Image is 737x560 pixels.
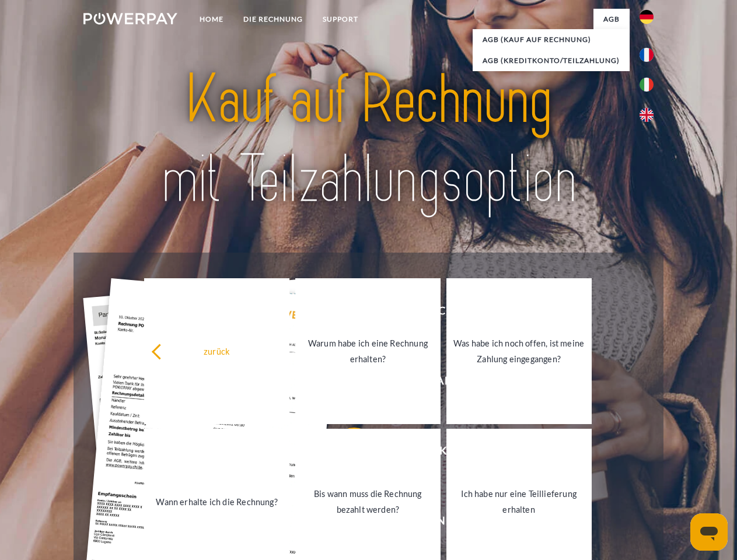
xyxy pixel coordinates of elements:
div: Wann erhalte ich die Rechnung? [151,494,282,509]
img: fr [640,48,654,62]
img: en [640,108,654,122]
div: Bis wann muss die Rechnung bezahlt werden? [302,486,434,517]
iframe: Button to launch messaging window [690,513,728,551]
a: AGB (Kauf auf Rechnung) [473,29,630,50]
div: zurück [151,343,282,359]
a: SUPPORT [313,9,368,30]
img: it [640,78,654,92]
div: Warum habe ich eine Rechnung erhalten? [302,335,434,367]
div: Ich habe nur eine Teillieferung erhalten [453,486,585,517]
div: Was habe ich noch offen, ist meine Zahlung eingegangen? [453,335,585,367]
a: DIE RECHNUNG [233,9,313,30]
img: logo-powerpay-white.svg [83,13,177,24]
a: AGB (Kreditkonto/Teilzahlung) [473,50,630,71]
img: title-powerpay_de.svg [111,56,626,223]
img: de [640,10,654,24]
a: Was habe ich noch offen, ist meine Zahlung eingegangen? [446,278,592,424]
a: agb [593,9,630,30]
a: Home [190,9,233,30]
